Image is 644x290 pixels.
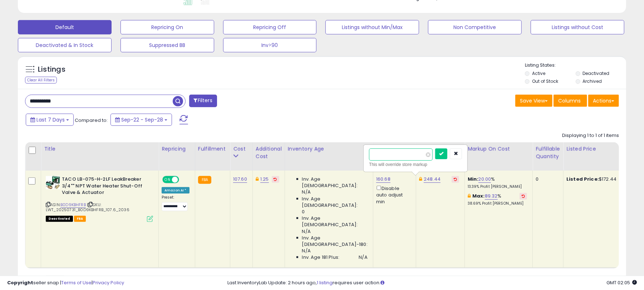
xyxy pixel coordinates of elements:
a: Privacy Policy [93,279,124,286]
span: N/A [302,248,311,254]
button: Repricing Off [223,20,317,34]
span: Inv. Age 181 Plus: [302,254,340,261]
div: 0 [536,176,558,182]
label: Out of Stock [532,78,558,84]
b: Listed Price: [566,176,599,182]
button: Deactivated & In Stock [18,38,112,52]
span: N/A [302,189,311,195]
th: The percentage added to the cost of goods (COGS) that forms the calculator for Min & Max prices. [465,142,533,171]
span: Compared to: [75,117,108,124]
a: 1.25 [260,176,269,183]
div: Preset: [162,195,190,211]
div: This will override store markup [369,161,462,168]
img: 41vbvZmFBiL._SL40_.jpg [46,176,60,189]
b: Max: [472,192,485,199]
button: Non Competitive [428,20,522,34]
button: Actions [588,95,619,107]
div: Cost [233,145,250,153]
span: N/A [359,254,368,261]
label: Archived [583,78,602,84]
span: All listings that are unavailable for purchase on Amazon for any reason other than out-of-stock [46,216,73,222]
p: Listing States: [525,62,626,69]
small: FBA [198,176,211,184]
span: Inv. Age [DEMOGRAPHIC_DATA]: [302,215,368,228]
span: N/A [302,228,311,235]
button: Save View [515,95,552,107]
a: 248.44 [424,176,441,183]
label: Active [532,70,545,76]
div: $172.44 [566,176,626,182]
a: Terms of Use [61,279,92,286]
div: Repricing [162,145,192,153]
span: Inv. Age [DEMOGRAPHIC_DATA]: [302,176,368,189]
div: Additional Cost [256,145,282,160]
b: TACO LB-075-H-2LF LeakBreaker 3/4"" NPT Water Heater Shut-Off Valve & Actuator [62,176,149,198]
div: Displaying 1 to 1 of 1 items [562,132,619,139]
span: OFF [178,177,190,183]
button: Columns [554,95,587,107]
span: 0 [302,209,305,215]
button: Sep-22 - Sep-28 [110,114,172,126]
button: Listings without Min/Max [325,20,419,34]
span: Sep-22 - Sep-28 [121,116,163,123]
div: Disable auto adjust min [376,184,411,205]
div: Fulfillment [198,145,227,153]
button: Last 7 Days [26,114,74,126]
a: 1 listing [317,279,333,286]
button: Filters [189,95,217,107]
b: Min: [468,176,478,182]
span: Last 7 Days [36,116,65,123]
h5: Listings [38,65,65,75]
a: 89.32 [485,192,498,200]
a: 107.60 [233,176,247,183]
div: % [468,176,527,189]
a: 20.00 [478,176,491,183]
button: Repricing On [121,20,214,34]
div: Amazon AI * [162,187,190,194]
div: Inventory Age [288,145,370,153]
span: Columns [558,97,581,104]
div: Markup on Cost [468,145,530,153]
span: | SKU: LWT_20250731_B0D9KBHFRB_107.6_2036 [46,202,129,213]
p: 13.39% Profit [PERSON_NAME] [468,184,527,189]
span: Inv. Age [DEMOGRAPHIC_DATA]-180: [302,235,368,248]
span: ON [163,177,172,183]
div: Clear All Filters [25,77,57,84]
span: 2025-10-6 02:05 GMT [606,279,637,286]
div: Last InventoryLab Update: 2 hours ago, requires user action. [227,280,637,286]
p: 38.69% Profit [PERSON_NAME] [468,201,527,206]
div: ASIN: [46,176,153,221]
button: Suppressed BB [121,38,214,52]
div: Fulfillable Quantity [536,145,560,160]
button: Inv>90 [223,38,317,52]
label: Deactivated [583,70,610,76]
button: Default [18,20,112,34]
div: Title [44,145,156,153]
a: 160.68 [376,176,390,183]
div: seller snap | | [7,280,124,286]
button: Listings without Cost [531,20,624,34]
a: B0D9KBHFRB [60,202,86,208]
span: FBA [74,216,86,222]
div: % [468,193,527,206]
div: Listed Price [566,145,628,153]
span: Inv. Age [DEMOGRAPHIC_DATA]: [302,196,368,209]
strong: Copyright [7,279,33,286]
